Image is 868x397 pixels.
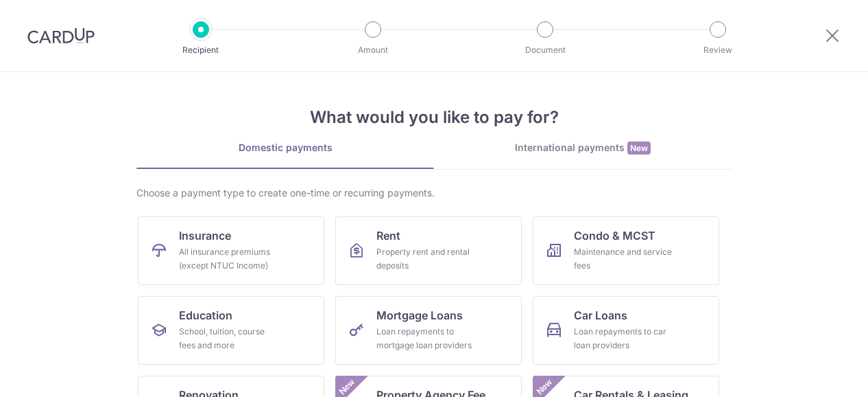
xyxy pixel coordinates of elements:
[376,307,463,324] span: Mortgage Loans
[574,245,673,273] div: Maintenance and service fees
[434,141,732,155] div: International payments
[179,307,232,324] span: Education
[494,43,596,57] p: Document
[335,296,522,365] a: Mortgage LoansLoan repayments to mortgage loan providers
[376,325,475,352] div: Loan repayments to mortgage loan providers
[179,245,278,273] div: All insurance premiums (except NTUC Income)
[574,325,673,352] div: Loan repayments to car loan providers
[138,216,324,285] a: InsuranceAll insurance premiums (except NTUC Income)
[533,216,719,285] a: Condo & MCSTMaintenance and service fees
[179,325,278,352] div: School, tuition, course fees and more
[574,227,655,244] span: Condo & MCST
[150,43,252,57] p: Recipient
[627,141,651,155] span: New
[335,216,522,285] a: RentProperty rent and rental deposits
[179,227,231,244] span: Insurance
[574,307,627,324] span: Car Loans
[136,141,434,155] div: Domestic payments
[138,296,324,365] a: EducationSchool, tuition, course fees and more
[27,27,95,44] img: CardUp
[322,43,424,57] p: Amount
[376,245,475,273] div: Property rent and rental deposits
[376,227,400,244] span: Rent
[780,356,854,390] iframe: Opens a widget where you can find more information
[667,43,769,57] p: Review
[136,105,732,130] h4: What would you like to pay for?
[533,296,719,365] a: Car LoansLoan repayments to car loan providers
[136,186,732,200] div: Choose a payment type to create one-time or recurring payments.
